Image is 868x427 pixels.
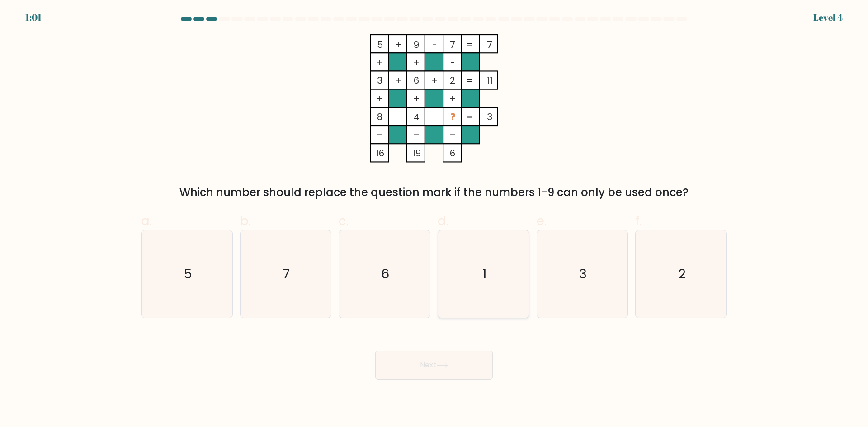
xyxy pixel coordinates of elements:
[413,56,420,69] tspan: +
[482,265,486,283] text: 1
[486,74,493,87] tspan: 11
[377,111,382,123] tspan: 8
[382,265,390,283] text: 6
[377,38,383,51] tspan: 5
[635,212,642,230] span: f.
[487,111,492,123] tspan: 3
[813,11,843,24] div: Level 4
[240,212,251,230] span: b.
[678,265,686,283] text: 2
[414,111,420,123] tspan: 4
[432,111,437,123] tspan: -
[412,147,421,160] tspan: 19
[339,212,349,230] span: c.
[414,38,419,51] tspan: 9
[449,92,456,105] tspan: +
[413,129,420,141] tspan: =
[450,56,455,69] tspan: -
[377,74,382,87] tspan: 3
[432,38,437,51] tspan: -
[377,129,383,141] tspan: =
[396,74,402,87] tspan: +
[396,38,402,51] tspan: +
[487,38,492,51] tspan: 7
[146,184,722,201] div: Which number should replace the question mark if the numbers 1-9 can only be used once?
[579,265,587,283] text: 3
[396,111,401,123] tspan: -
[450,38,455,51] tspan: 7
[467,38,473,51] tspan: =
[375,351,493,380] button: Next
[449,129,456,141] tspan: =
[467,74,473,87] tspan: =
[537,212,547,230] span: e.
[450,147,455,160] tspan: 6
[283,265,290,283] text: 7
[467,111,473,123] tspan: =
[413,92,420,105] tspan: +
[141,212,152,230] span: a.
[184,265,192,283] text: 5
[377,56,383,69] tspan: +
[414,74,419,87] tspan: 6
[25,11,42,24] div: 1:01
[450,111,455,123] tspan: ?
[376,147,384,160] tspan: 16
[450,74,455,87] tspan: 2
[438,212,448,230] span: d.
[377,92,383,105] tspan: +
[431,74,438,87] tspan: +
